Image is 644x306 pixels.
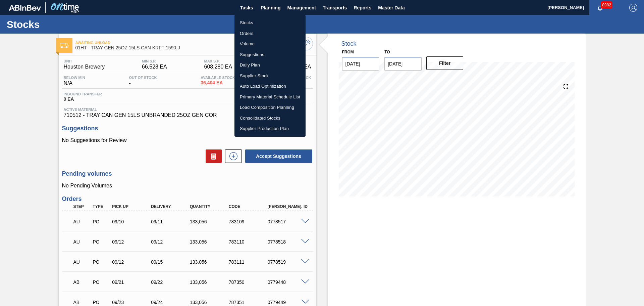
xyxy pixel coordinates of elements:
[234,81,306,92] a: Auto Load Optimization
[234,123,306,134] a: Supplier Production Plan
[234,71,306,81] a: Supplier Stock
[234,17,306,28] a: Stocks
[234,28,306,39] a: Orders
[234,102,306,113] a: Load Composition Planning
[234,60,306,71] a: Daily Plan
[234,39,306,49] a: Volume
[234,49,306,60] a: Suggestions
[234,113,306,124] a: Consolidated Stocks
[234,92,306,102] a: Primary Material Schedule List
